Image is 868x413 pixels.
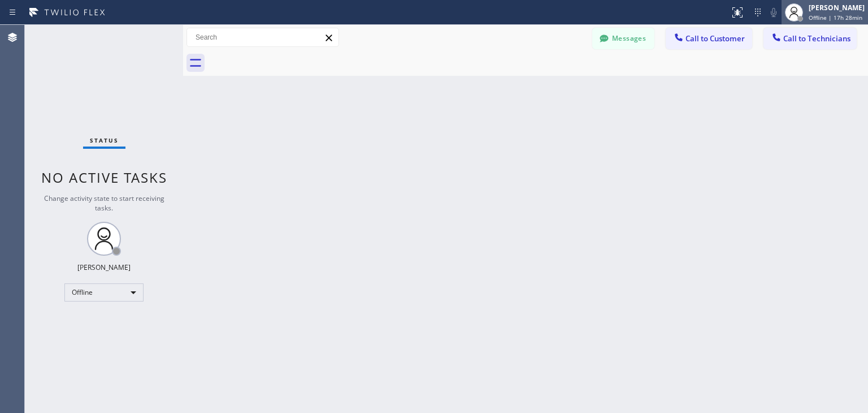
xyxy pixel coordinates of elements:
[77,263,131,272] div: [PERSON_NAME]
[763,28,857,49] button: Call to Technicians
[187,28,338,46] input: Search
[666,28,752,49] button: Call to Customer
[592,28,654,49] button: Messages
[809,14,862,21] span: Offline | 17h 28min
[783,33,850,44] span: Call to Technicians
[809,3,865,12] div: [PERSON_NAME]
[41,168,167,187] span: No active tasks
[90,136,119,144] span: Status
[64,283,144,302] div: Offline
[44,193,164,213] span: Change activity state to start receiving tasks.
[685,33,745,44] span: Call to Customer
[766,5,782,20] button: Mute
